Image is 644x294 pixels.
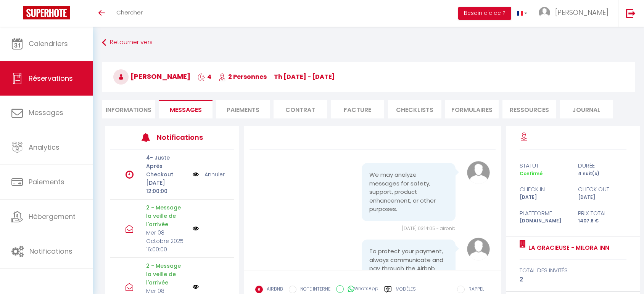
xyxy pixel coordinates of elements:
a: Annuler [204,170,225,179]
img: NO IMAGE [193,284,199,290]
li: Paiements [216,100,270,118]
span: Confirmé [520,170,543,177]
span: Paiements [29,177,64,187]
pre: We may analyze messages for safety, support, product enhancement, or other purposes. [369,171,448,214]
span: Réservations [29,73,73,83]
a: Retourner vers [102,36,635,50]
div: Prix total [573,209,631,218]
div: [DATE] [573,194,631,201]
img: logout [626,8,636,18]
img: avatar.png [467,238,490,260]
img: ... [539,7,550,18]
span: 4 [198,72,211,81]
div: check out [573,185,631,194]
h3: Notifications [157,129,208,146]
img: Super Booking [23,6,70,19]
li: Informations [102,100,155,118]
pre: To protect your payment, always communicate and pay through the Airbnb website or app. [369,247,448,281]
li: Contrat [274,100,327,118]
span: Th [DATE] - [DATE] [274,72,335,81]
div: statut [515,161,573,170]
label: WhatsApp [344,285,378,294]
span: Hébergement [29,212,76,221]
li: CHECKLISTS [388,100,441,118]
a: LA GRACIEUSE - MILORA INN [526,243,609,252]
label: AIRBNB [263,286,283,294]
label: NOTE INTERNE [296,286,330,294]
li: Ressources [502,100,556,118]
span: [DATE] 03:14:05 - airbnb [402,225,456,232]
p: 2 - Message la veille de l'arrivée [146,262,188,287]
li: Facture [331,100,384,118]
div: Plateforme [515,209,573,218]
span: Notifications [29,246,72,256]
img: NO IMAGE [193,225,199,232]
div: [DOMAIN_NAME] [515,217,573,225]
span: Calendriers [29,39,68,48]
p: Mer 08 Octobre 2025 16:00:00 [146,228,188,254]
label: RAPPEL [465,286,484,294]
p: 4- Juste Après Checkout [146,153,188,179]
span: [PERSON_NAME] [113,72,190,81]
div: [DATE] [515,194,573,201]
li: FORMULAIRES [445,100,499,118]
li: Journal [560,100,613,118]
div: durée [573,161,631,170]
img: avatar.png [467,161,490,184]
p: 2 - Message la veille de l'arrivée [146,203,188,228]
span: Analytics [29,142,60,152]
span: Messages [29,108,63,117]
span: [PERSON_NAME] [555,8,609,17]
div: 1407.8 € [573,217,631,225]
span: Chercher [116,8,143,16]
p: [DATE] 12:00:00 [146,179,188,195]
div: 4 nuit(s) [573,170,631,177]
div: 2 [520,275,626,284]
span: Messages [170,105,202,114]
div: check in [515,185,573,194]
button: Besoin d'aide ? [458,7,511,20]
span: 2 Personnes [219,72,267,81]
div: total des invités [520,266,626,275]
img: NO IMAGE [193,170,199,179]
